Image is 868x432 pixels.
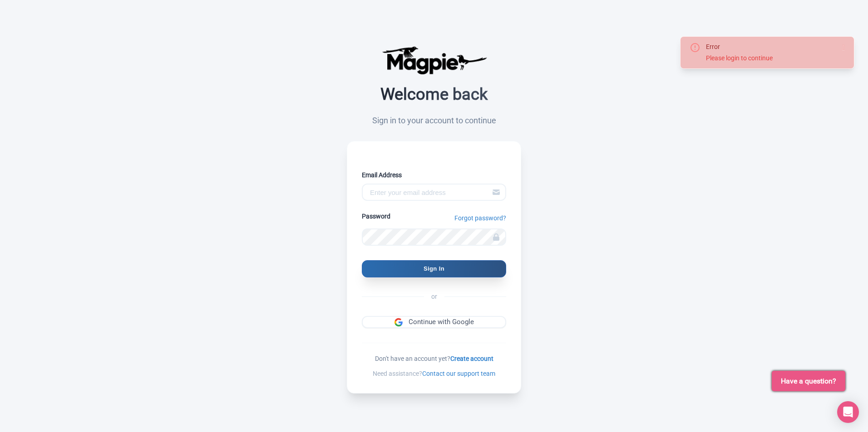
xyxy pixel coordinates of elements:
[454,214,506,223] a: Forgot password?
[772,371,845,391] button: Have a question?
[362,184,506,201] input: Enter your email address
[362,170,506,180] label: Email Address
[362,354,506,364] div: Don't have an account yet?
[362,316,506,328] a: Continue with Google
[450,355,493,362] a: Create account
[347,86,521,104] h2: Welcome back
[424,292,444,301] span: or
[781,376,836,387] span: Have a question?
[362,212,390,221] label: Password
[380,46,488,75] img: logo-ab69f6fb50320c5b225c76a69d11143b.png
[362,260,506,277] input: Sign In
[842,42,845,53] button: Close
[706,42,835,52] div: Error
[706,53,835,63] div: Please login to continue
[347,114,521,126] p: Sign in to your account to continue
[362,369,506,379] div: Need assistance?
[837,401,859,423] div: Open Intercom Messenger
[422,370,495,377] a: Contact our support team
